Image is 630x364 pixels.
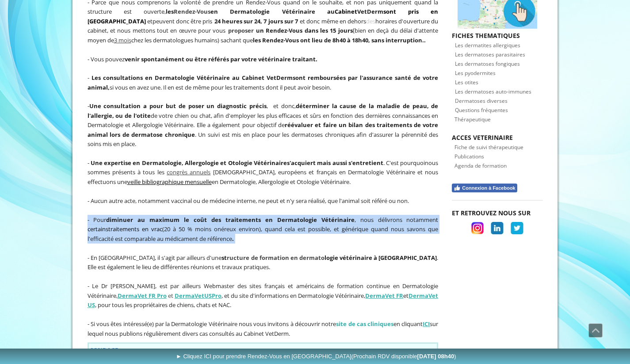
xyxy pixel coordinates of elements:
span: des [366,17,375,25]
img: image.jpg [471,222,484,234]
span: - Le Dr [PERSON_NAME], est par ailleurs Webmaster des sites français et américains de formation c... [88,282,439,309]
strong: 24 heures sur 24, 7 jours sur 7 [214,17,298,25]
strong: diminuer au maximum le coût des traitements en Dermatologie Vétérinaire [106,216,354,224]
img: image.jpg [491,222,504,234]
span: Les dermatoses fongiques [455,60,520,68]
span: Cabinet [335,8,357,15]
a: Les dermatites allergiques [455,41,520,49]
span: - Si vous êtes intéressé(e) par la Dermatologie Vétérinaire nous vous invitons à découvrir notre ... [88,320,439,338]
a: Les dermatoses parasitaires [455,50,525,58]
a: 3 mois [114,36,131,44]
span: ► Cliquez ICI pour prendre Rendez-Vous en [GEOGRAPHIC_DATA] [176,353,456,360]
span: ructure de formation en dermato [227,254,325,262]
span: [DEMOGRAPHIC_DATA], européens et français en Dermatologie Vétérinaire et nous effectuons une en D... [88,168,439,186]
span: site de cas cliniq [336,320,393,328]
b: s'acquiert mais aussi s'entretient [287,159,383,167]
strong: les Rendez-Vous ont lieu de 8h40 à 18h40, sans interruption.. [253,36,426,44]
span: ) sachant que [218,36,426,44]
span: - Vous pouvez [88,55,317,63]
span: et [168,292,173,300]
span: . C'est pourquoi [383,159,425,167]
span: sont pris en [GEOGRAPHIC_DATA] [88,8,439,25]
strong: . [232,235,234,243]
strong: les [166,8,210,15]
span: peuvent donc être pris [153,17,213,25]
span: (Prochain RDV disponible ) [351,353,456,360]
span: Les dermatites allergiques [455,41,520,49]
strong: un Rendez-Vous dans les 15 jours [256,26,353,34]
span: - [88,74,89,82]
span: bien en deçà du délai d'attente moyen de chez les dermatologues humains [88,26,439,44]
span: - Pour , nous délivrons notammen (20 à 50 % moins onéreux environ), quand cela est possible, et g... [88,216,439,243]
a: Les dermatoses fongiques [455,59,520,68]
b: [DATE] 08h40 [417,353,454,360]
a: Les dermatoses auto-immunes [455,87,531,95]
button: Connexion à Facebook [452,184,517,192]
span: Les dermatoses auto-immunes [455,88,531,95]
a: Les otites [455,78,478,86]
a: Questions fréquentes [455,105,508,114]
b: Une expertise en Dermatologie, Allergologie et Otologie [91,159,252,167]
a: Les pyodermites [455,68,496,77]
a: Thérapeutique [454,115,491,123]
span: Les dermatoses parasitaires [455,51,525,58]
span: Rendez-V [174,8,200,15]
a: Dermatoses diverses [455,96,508,105]
strong: st logie vétérinaire à [GEOGRAPHIC_DATA] [221,254,437,262]
strong: Une consultation a pour but de poser un diagnostic précis [89,102,267,110]
strong: venir spontanément ou être référés par votre vétérinaire traitant. [125,55,317,63]
a: DermaVet FR Pro [118,292,167,300]
span: ou [200,8,208,15]
a: DermaVet FR [365,292,403,300]
span: Défiler vers le haut [589,324,602,337]
strong: déterminer la cause de la maladie de peau, de l'allergie, ou de l'otite [88,102,439,120]
b: Vétérinaire [254,159,287,167]
span: Les pyodermites [455,69,496,77]
span: si vous en avez une. Il en est de même pour les traitements dont il peut avoir besoin. [110,83,331,91]
span: - [88,159,89,167]
span: - En [GEOGRAPHIC_DATA], il s'agit par ailleurs d'une . Elle est également le lieu de différentes ... [88,254,439,271]
a: Publications [454,152,484,160]
span: Agenda de formation [454,162,507,169]
span: - Aucun autre acte, notamment vaccinal ou de médecine interne, ne peut et n'y sera réalisé, que l... [88,197,409,205]
span: et [147,17,153,25]
a: congrès annuels [167,168,210,176]
strong: réévaluer et faire un bilan des traitements de votre animal lors de dermatose chronique [88,121,439,139]
b: sont remboursées par l'assurance santé de votre animal, [88,74,439,91]
a: ICI [423,320,430,328]
img: image.jpg [511,222,523,234]
span: Les otites [455,79,478,86]
span: Questions fréquentes [455,106,508,114]
b: Les consultations en Dermatologie Vétérinaire au Cabinet VetDerm [92,74,293,82]
a: Agenda de formation [454,161,507,169]
span: ues [383,320,393,328]
a: Défiler vers le haut [588,323,603,338]
a: traitements en vrac [108,225,162,233]
span: en Dermatologie Vétérinaire au VetDerm [210,8,383,15]
span: s [208,8,210,15]
span: Fiche de suivi thérapeutique [454,143,523,151]
strong: FICHES THEMATIQUES [452,31,520,40]
a: veille bibliographique mensuelle [127,178,212,186]
span: Dermatoses diverses [455,97,508,105]
span: US [204,292,212,300]
strong: ACCES VETERINAIRE [452,133,513,142]
a: Fiche de suivi thérapeutique [454,143,523,151]
span: Thérapeutique [454,116,491,123]
span: - , et donc, de votre chien ou chat, afin d'employer les plus efficaces et sûrs en fonction des d... [88,102,439,148]
strong: SONDAGE [90,346,118,354]
span: proposer [228,26,254,34]
span: Publications [454,153,484,160]
strong: DermaVet Pro [175,292,221,300]
strong: ET RETROUVEZ NOUS SUR [452,209,531,217]
a: DermaVetUSPro [175,292,221,300]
